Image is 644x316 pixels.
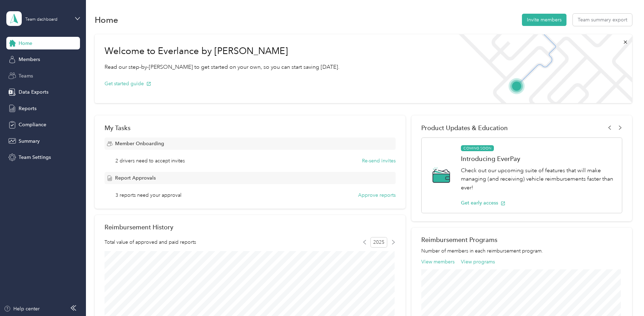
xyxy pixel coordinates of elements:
p: Read our step-by-[PERSON_NAME] to get started on your own, so you can start saving [DATE]. [105,63,340,72]
button: View programs [461,258,495,265]
button: Help center [4,305,40,312]
p: Check out our upcoming suite of features that will make managing (and receiving) vehicle reimburs... [461,166,614,192]
iframe: Everlance-gr Chat Button Frame [605,277,644,316]
button: View members [421,258,455,265]
span: Members [19,56,40,63]
span: Teams [19,72,33,80]
div: My Tasks [105,124,396,132]
span: 2 drivers need to accept invites [115,157,185,164]
span: 3 reports need your approval [115,191,181,199]
span: Total value of approved and paid reports [105,238,196,246]
span: Reports [19,105,36,112]
div: Team dashboard [25,18,58,22]
h2: Reimbursement Programs [421,236,622,243]
button: Team summary export [573,14,632,26]
button: Approve reports [358,191,396,199]
span: Data Exports [19,88,48,96]
button: Re-send invites [362,157,396,164]
button: Invite members [522,14,566,26]
p: Number of members in each reimbursement program. [421,247,622,255]
button: Get started guide [105,80,151,87]
span: COMING SOON [461,145,494,152]
h1: Introducing EverPay [461,155,614,162]
h1: Welcome to Everlance by [PERSON_NAME] [105,46,340,57]
span: Report Approvals [115,174,156,182]
h1: Home [95,16,118,23]
span: Team Settings [19,154,51,161]
img: Welcome to everlance [452,34,632,103]
button: Get early access [461,199,505,207]
span: Compliance [19,121,46,128]
span: Product Updates & Education [421,124,508,132]
span: Home [19,40,32,47]
span: Summary [19,137,40,145]
span: 2025 [370,237,387,248]
h2: Reimbursement History [105,223,173,231]
span: Member Onboarding [115,140,164,147]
